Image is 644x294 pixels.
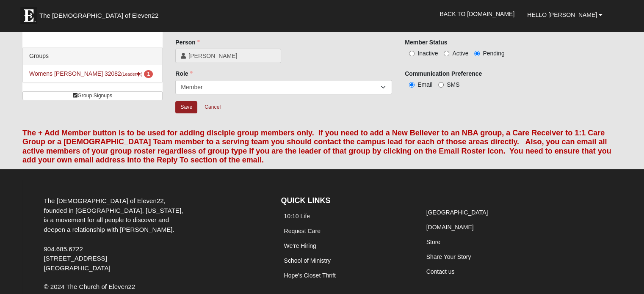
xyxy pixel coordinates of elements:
a: Hope's Closet Thrift [284,272,335,279]
span: The [DEMOGRAPHIC_DATA] of Eleven22 [39,11,158,20]
input: Pending [474,51,480,56]
input: Inactive [409,51,415,56]
label: Communication Preference [405,69,482,78]
span: Inactive [417,50,438,57]
a: Share Your Story [426,253,471,260]
span: Active [452,50,468,57]
font: The + Add Member button is to be used for adding disciple group members only. If you need to add ... [22,129,611,165]
a: 10:10 Life [284,213,310,220]
label: Person [175,38,199,47]
span: Pending [483,50,504,57]
a: Womens [PERSON_NAME] 32082(Leader) 1 [29,70,153,77]
a: Store [426,239,440,245]
a: Back to [DOMAIN_NAME] [433,3,521,25]
a: [DOMAIN_NAME] [426,224,474,231]
a: We're Hiring [284,242,316,249]
a: The [DEMOGRAPHIC_DATA] of Eleven22 [16,3,185,24]
div: The [DEMOGRAPHIC_DATA] of Eleven22, founded in [GEOGRAPHIC_DATA], [US_STATE], is a movement for a... [37,196,195,273]
a: School of Ministry [284,257,330,264]
a: Contact us [426,268,455,275]
span: SMS [447,81,459,88]
a: Group Signups [22,91,163,100]
input: Alt+s [175,101,197,113]
a: Hello [PERSON_NAME] [521,4,609,25]
span: [GEOGRAPHIC_DATA] [44,264,110,272]
a: Cancel [199,101,226,114]
input: Email [409,82,415,88]
span: number of pending members [144,70,153,78]
span: Hello [PERSON_NAME] [527,11,597,18]
small: (Leader ) [121,71,143,77]
input: SMS [438,82,444,88]
input: Active [444,51,449,56]
div: Groups [23,47,162,65]
label: Member Status [405,38,447,47]
a: [GEOGRAPHIC_DATA] [426,209,488,216]
h4: QUICK LINKS [281,196,410,206]
label: Role [175,69,192,78]
img: Eleven22 logo [20,7,37,24]
span: [PERSON_NAME] [188,52,276,60]
a: Request Care [284,228,320,234]
span: Email [417,81,432,88]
